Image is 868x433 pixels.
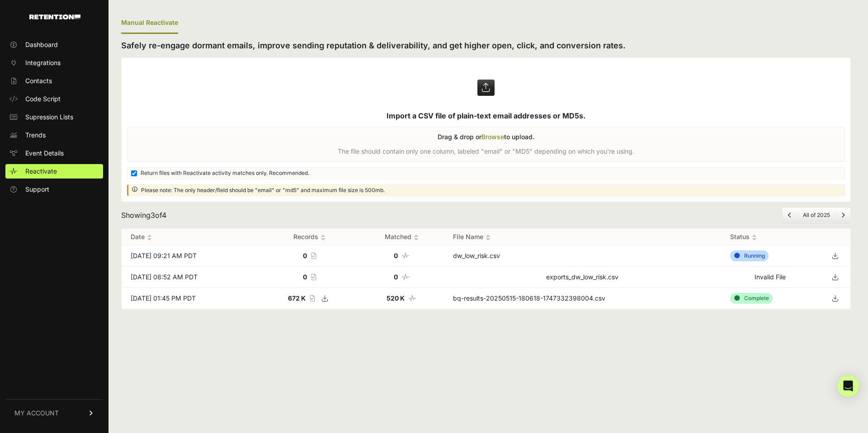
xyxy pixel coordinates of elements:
[444,288,721,309] td: bq-results-20250515-180618-1747332398004.csv
[359,229,444,245] th: Matched
[837,375,859,397] div: Open Intercom Messenger
[303,273,307,281] strong: 0
[394,273,398,281] strong: 0
[288,294,306,302] strong: 672 K
[782,207,851,223] nav: Page navigation
[797,212,835,219] li: All of 2025
[260,229,359,245] th: Records
[122,245,260,267] td: [DATE] 09:21 AM PDT
[401,253,410,259] i: Number of matched records
[121,13,178,34] div: Manual Reactivate
[25,76,52,85] span: Contacts
[25,131,46,140] span: Trends
[122,288,260,309] td: [DATE] 01:45 PM PDT
[788,212,792,218] a: Previous
[29,14,80,19] img: Retention.com
[387,294,405,302] strong: 520 K
[841,212,845,218] a: Next
[721,229,820,245] th: Status
[5,110,103,124] a: Supression Lists
[5,399,103,427] a: MY ACCOUNT
[721,267,820,288] td: Invalid File
[401,274,410,280] i: Number of matched records
[131,170,137,176] input: Return files with Reactivate activity matches only. Recommended.
[122,229,260,245] th: Date
[5,164,103,179] a: Reactivate
[311,274,316,280] i: Record count of the file
[25,94,61,104] span: Code Script
[5,38,103,52] a: Dashboard
[5,128,103,142] a: Trends
[5,56,103,70] a: Integrations
[147,234,152,241] img: no_sort-eaf950dc5ab64cae54d48a5578032e96f70b2ecb7d747501f34c8f2db400fb66.gif
[25,113,73,122] span: Supression Lists
[121,39,851,52] h2: Safely re-engage dormant emails, improve sending reputation & deliverability, and get higher open...
[5,146,103,160] a: Event Details
[151,211,155,220] span: 3
[414,234,419,241] img: no_sort-eaf950dc5ab64cae54d48a5578032e96f70b2ecb7d747501f34c8f2db400fb66.gif
[730,250,769,261] div: Running
[408,295,416,301] i: Number of matched records
[25,40,58,49] span: Dashboard
[5,92,103,106] a: Code Script
[303,252,307,259] strong: 0
[122,267,260,288] td: [DATE] 08:52 AM PDT
[311,253,316,259] i: Record count of the file
[25,185,49,194] span: Support
[730,293,773,304] div: Complete
[5,74,103,88] a: Contacts
[25,167,57,176] span: Reactivate
[486,234,491,241] img: no_sort-eaf950dc5ab64cae54d48a5578032e96f70b2ecb7d747501f34c8f2db400fb66.gif
[141,169,309,177] span: Return files with Reactivate activity matches only. Recommended.
[25,58,61,67] span: Integrations
[121,210,166,221] div: Showing of
[444,267,721,288] td: exports_dw_low_risk.csv
[394,252,398,259] strong: 0
[5,182,103,197] a: Support
[25,149,64,158] span: Event Details
[444,245,721,267] td: dw_low_risk.csv
[444,229,721,245] th: File Name
[162,211,166,220] span: 4
[309,295,315,301] i: Record count of the file
[321,234,325,241] img: no_sort-eaf950dc5ab64cae54d48a5578032e96f70b2ecb7d747501f34c8f2db400fb66.gif
[14,409,59,418] span: MY ACCOUNT
[752,234,757,241] img: no_sort-eaf950dc5ab64cae54d48a5578032e96f70b2ecb7d747501f34c8f2db400fb66.gif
